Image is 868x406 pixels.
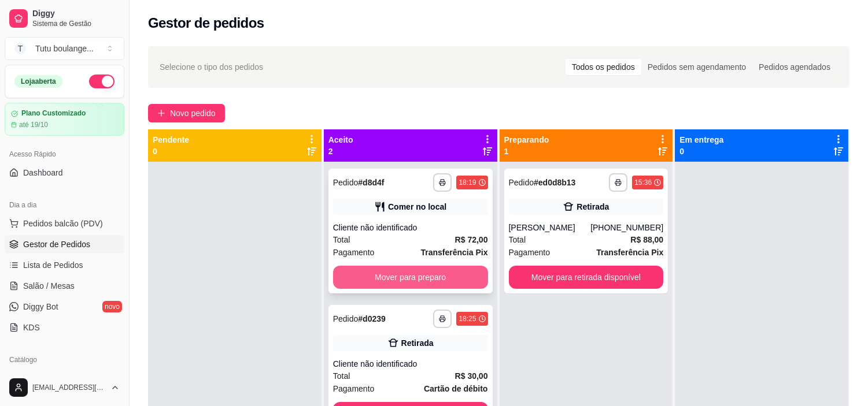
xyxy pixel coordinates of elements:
[333,370,350,382] span: Total
[509,266,664,289] button: Mover para retirada disponível
[5,351,124,369] div: Catálogo
[35,43,94,54] div: Tutu boulange ...
[23,322,40,333] span: KDS
[32,383,106,392] span: [EMAIL_ADDRESS][DOMAIN_NAME]
[5,5,124,32] a: DiggySistema de Gestão
[23,167,63,178] span: Dashboard
[5,256,124,274] a: Lista de Pedidos
[333,246,375,259] span: Pagamento
[23,239,90,250] span: Gestor de Pedidos
[148,14,264,32] h2: Gestor de pedidos
[32,19,120,28] span: Sistema de Gestão
[421,248,488,257] strong: Transferência Pix
[358,314,386,323] strong: # d0239
[455,235,488,244] strong: R$ 72,00
[333,222,488,233] div: Cliente não identificado
[160,61,263,73] span: Selecione o tipo dos pedidos
[388,201,446,213] div: Comer no local
[358,178,384,187] strong: # d8d4f
[5,235,124,254] a: Gestor de Pedidos
[333,178,359,187] span: Pedido
[5,196,124,214] div: Dia a dia
[21,109,86,118] article: Plano Customizado
[153,146,189,157] p: 0
[5,163,124,182] a: Dashboard
[333,358,488,370] div: Cliente não identificado
[504,134,549,146] p: Preparando
[590,222,663,233] div: [PHONE_NUMBER]
[23,280,75,292] span: Salão / Mesas
[5,277,124,295] a: Salão / Mesas
[153,134,189,146] p: Pendente
[333,382,375,395] span: Pagamento
[5,374,124,401] button: [EMAIL_ADDRESS][DOMAIN_NAME]
[23,301,58,312] span: Diggy Bot
[509,246,551,259] span: Pagamento
[641,59,752,75] div: Pedidos sem agendamento
[566,59,641,75] div: Todos os pedidos
[19,120,48,129] article: até 19/10
[5,297,124,316] a: Diggy Botnovo
[534,178,575,187] strong: # ed0d8b13
[23,259,83,271] span: Lista de Pedidos
[424,384,487,393] strong: Cartão de débito
[630,235,663,244] strong: R$ 88,00
[509,178,534,187] span: Pedido
[455,371,488,381] strong: R$ 30,00
[5,37,124,60] button: Select a team
[459,178,476,187] div: 18:19
[148,104,225,122] button: Novo pedido
[5,318,124,337] a: KDS
[634,178,652,187] div: 15:36
[333,266,488,289] button: Mover para preparo
[401,337,434,349] div: Retirada
[170,107,216,120] span: Novo pedido
[596,248,663,257] strong: Transferência Pix
[459,314,476,323] div: 18:25
[679,146,723,157] p: 0
[679,134,723,146] p: Em entrega
[752,59,837,75] div: Pedidos agendados
[23,218,103,229] span: Pedidos balcão (PDV)
[328,134,353,146] p: Aceito
[157,109,165,117] span: plus
[5,145,124,163] div: Acesso Rápido
[577,201,609,213] div: Retirada
[32,9,120,19] span: Diggy
[5,214,124,233] button: Pedidos balcão (PDV)
[89,75,114,88] button: Alterar Status
[509,222,591,233] div: [PERSON_NAME]
[333,314,359,323] span: Pedido
[509,233,526,246] span: Total
[328,146,353,157] p: 2
[14,43,26,54] span: T
[5,103,124,136] a: Plano Customizadoaté 19/10
[504,146,549,157] p: 1
[333,233,350,246] span: Total
[14,75,62,88] div: Loja aberta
